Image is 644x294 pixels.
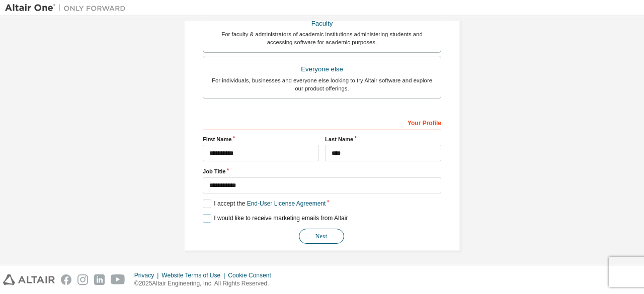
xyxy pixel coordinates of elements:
[94,274,105,285] img: linkedin.svg
[203,214,348,223] label: I would like to receive marketing emails from Altair
[3,274,55,285] img: altair_logo.svg
[209,76,435,92] div: For individuals, businesses and everyone else looking to try Altair software and explore our prod...
[247,200,326,207] a: End-User License Agreement
[203,167,441,175] label: Job Title
[162,271,228,279] div: Website Terms of Use
[325,135,441,143] label: Last Name
[61,274,71,285] img: facebook.svg
[5,3,131,13] img: Altair One
[209,62,435,76] div: Everyone else
[299,229,344,244] button: Next
[134,279,277,288] p: © 2025 Altair Engineering, Inc. All Rights Reserved.
[203,114,441,130] div: Your Profile
[228,271,277,279] div: Cookie Consent
[77,274,88,285] img: instagram.svg
[203,200,326,208] label: I accept the
[134,271,162,279] div: Privacy
[209,17,435,31] div: Faculty
[209,30,435,46] div: For faculty & administrators of academic institutions administering students and accessing softwa...
[111,274,125,285] img: youtube.svg
[203,135,319,143] label: First Name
